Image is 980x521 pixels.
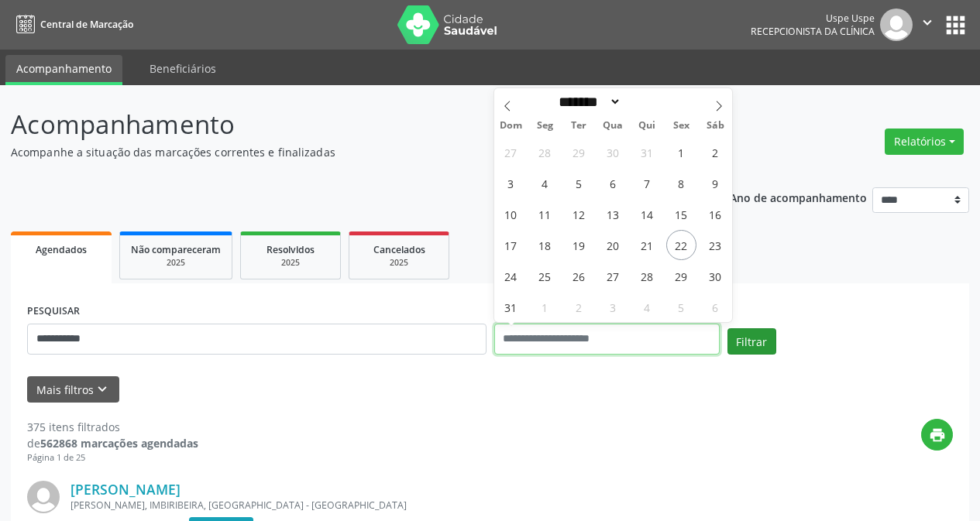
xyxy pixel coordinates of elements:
[5,55,122,85] a: Acompanhamento
[942,12,969,39] button: apps
[632,261,662,291] span: Agosto 28, 2025
[11,144,682,160] p: Acompanhe a situação das marcações correntes e finalizadas
[530,292,560,322] span: Setembro 1, 2025
[666,292,696,322] span: Setembro 5, 2025
[564,168,594,198] span: Agosto 5, 2025
[27,300,80,324] label: PESQUISAR
[530,261,560,291] span: Agosto 25, 2025
[266,243,315,256] span: Resolvidos
[598,168,628,198] span: Agosto 6, 2025
[36,243,87,256] span: Agendados
[530,137,560,167] span: Julho 28, 2025
[564,261,594,291] span: Agosto 26, 2025
[751,25,875,38] span: Recepcionista da clínica
[70,499,720,512] div: [PERSON_NAME], IMBIRIBEIRA, [GEOGRAPHIC_DATA] - [GEOGRAPHIC_DATA]
[598,292,628,322] span: Setembro 3, 2025
[700,137,731,167] span: Agosto 2, 2025
[666,137,696,167] span: Agosto 1, 2025
[632,137,662,167] span: Julho 31, 2025
[880,9,913,41] img: img
[139,55,227,82] a: Beneficiários
[632,199,662,229] span: Agosto 14, 2025
[40,436,198,451] strong: 562868 marcações agendadas
[632,292,662,322] span: Setembro 4, 2025
[700,199,731,229] span: Agosto 16, 2025
[27,376,119,403] button: Mais filtroskeyboard_arrow_down
[11,12,133,37] a: Central de Marcação
[727,328,776,355] button: Filtrar
[664,121,698,131] span: Sex
[730,187,867,207] p: Ano de acompanhamento
[564,292,594,322] span: Setembro 2, 2025
[921,419,953,451] button: print
[27,451,198,464] div: Página 1 de 25
[598,230,628,260] span: Agosto 20, 2025
[554,94,622,110] select: Month
[596,121,630,131] span: Qua
[530,199,560,229] span: Agosto 11, 2025
[698,121,732,131] span: Sáb
[666,199,696,229] span: Agosto 15, 2025
[530,168,560,198] span: Agosto 4, 2025
[496,199,526,229] span: Agosto 10, 2025
[11,105,682,144] p: Acompanhamento
[564,137,594,167] span: Julho 29, 2025
[885,129,964,155] button: Relatórios
[496,261,526,291] span: Agosto 24, 2025
[700,230,731,260] span: Agosto 23, 2025
[27,435,198,451] div: de
[496,137,526,167] span: Julho 27, 2025
[530,230,560,260] span: Agosto 18, 2025
[360,257,438,269] div: 2025
[252,257,329,269] div: 2025
[751,12,875,25] div: Uspe Uspe
[598,199,628,229] span: Agosto 13, 2025
[621,94,672,110] input: Year
[27,419,198,435] div: 375 itens filtrados
[564,199,594,229] span: Agosto 12, 2025
[632,168,662,198] span: Agosto 7, 2025
[562,121,596,131] span: Ter
[666,168,696,198] span: Agosto 8, 2025
[666,261,696,291] span: Agosto 29, 2025
[700,261,731,291] span: Agosto 30, 2025
[564,230,594,260] span: Agosto 19, 2025
[528,121,562,131] span: Seg
[494,121,528,131] span: Dom
[496,292,526,322] span: Agosto 31, 2025
[40,18,133,31] span: Central de Marcação
[666,230,696,260] span: Agosto 22, 2025
[598,137,628,167] span: Julho 30, 2025
[131,243,221,256] span: Não compareceram
[27,481,60,513] img: img
[70,481,181,498] a: [PERSON_NAME]
[131,257,221,269] div: 2025
[913,9,942,41] button: 
[700,168,731,198] span: Agosto 9, 2025
[94,381,111,398] i: keyboard_arrow_down
[919,14,936,31] i: 
[598,261,628,291] span: Agosto 27, 2025
[929,427,946,444] i: print
[632,230,662,260] span: Agosto 21, 2025
[700,292,731,322] span: Setembro 6, 2025
[496,168,526,198] span: Agosto 3, 2025
[496,230,526,260] span: Agosto 17, 2025
[630,121,664,131] span: Qui
[373,243,425,256] span: Cancelados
